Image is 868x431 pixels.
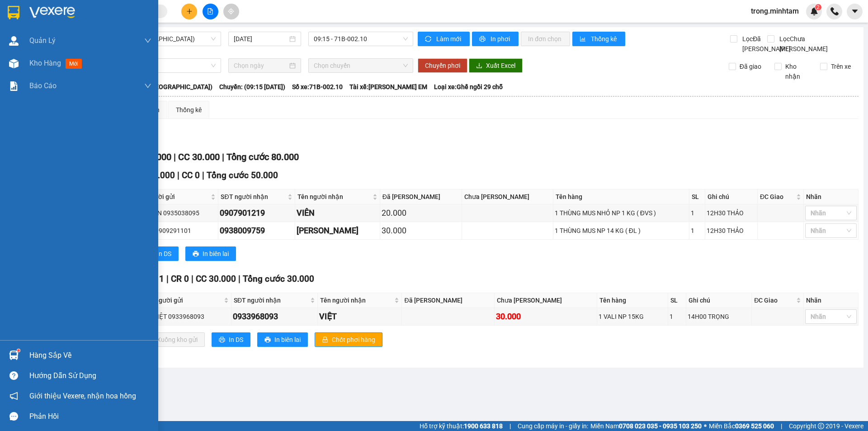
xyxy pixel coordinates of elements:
span: Chốt phơi hàng [332,335,375,345]
span: Trên xe [827,62,854,71]
div: 14H00 TRỌNG [688,312,750,322]
span: Số xe: 71B-002.10 [292,82,343,92]
span: printer [219,336,225,344]
div: 1 THÙNG MUS NHỎ NP 1 KG ( ĐVS ) [555,208,688,218]
button: In đơn chọn [521,32,570,46]
span: | [174,152,176,162]
div: 1 [691,226,703,236]
div: Phản hồi [29,410,151,423]
button: downloadXuống kho gửi [140,332,205,347]
span: aim [228,8,234,14]
td: 0933968093 [231,308,318,326]
th: Tên hàng [597,293,668,308]
button: printerIn biên lai [257,332,308,347]
th: Đã [PERSON_NAME] [402,293,494,308]
button: downloadXuất Excel [469,58,523,73]
span: | [781,421,782,431]
span: In biên lai [203,249,229,259]
span: In biên lai [274,335,301,345]
td: VÂN ANH [295,222,380,240]
span: Làm mới [436,34,462,44]
th: Ghi chú [705,189,758,204]
span: download [476,62,482,70]
span: SĐT người nhận [221,192,286,202]
div: Thống kê [176,105,202,115]
span: Cung cấp máy in - giấy in: [518,421,588,431]
span: file-add [207,8,213,14]
span: In DS [229,335,243,345]
th: SL [668,293,686,308]
div: VIỆT [319,310,400,323]
img: icon-new-feature [810,7,818,15]
span: down [144,82,151,90]
span: Chọn chuyến [314,59,408,72]
img: logo-vxr [8,6,19,19]
span: Kho nhận [782,62,813,81]
span: Loại xe: Ghế ngồi 29 chỗ [434,82,503,92]
sup: 1 [17,349,20,352]
span: CC 0 [182,170,200,180]
span: Tên người nhận [320,295,392,305]
sup: 2 [815,4,821,10]
strong: 1900 633 818 [464,422,503,430]
div: AN 0909291101 [145,226,217,236]
div: Nhãn [806,295,856,305]
th: Chưa [PERSON_NAME] [462,189,553,204]
img: phone-icon [830,7,839,15]
div: VIỆT 0933968093 [153,312,230,322]
span: | [177,170,179,180]
td: 0938009759 [218,222,295,240]
th: Đã [PERSON_NAME] [380,189,462,204]
span: 2 [816,4,820,10]
span: Người gửi [146,192,209,202]
button: aim [223,4,239,19]
span: ĐC Giao [754,295,794,305]
th: Tên hàng [553,189,689,204]
img: warehouse-icon [9,36,19,46]
span: | [202,170,204,180]
img: warehouse-icon [9,59,19,68]
div: LOAN 0935038095 [145,208,217,218]
div: VIÊN [297,207,378,219]
div: 30.000 [496,310,596,323]
button: printerIn DS [140,246,179,261]
th: Ghi chú [686,293,752,308]
div: 12H30 THẢO [707,208,756,218]
button: Chuyển phơi [418,58,467,73]
button: plus [181,4,197,19]
span: trong.minhtam [744,5,806,17]
button: printerIn phơi [472,32,519,46]
span: Tổng cước 30.000 [243,274,314,284]
span: CR 50.000 [135,170,175,180]
span: Tổng cước 50.000 [207,170,278,180]
span: plus [186,8,193,14]
strong: 0708 023 035 - 0935 103 250 [619,422,702,430]
button: file-add [203,4,218,19]
th: Chưa [PERSON_NAME] [495,293,598,308]
span: copyright [818,423,824,429]
div: Nhãn [806,192,856,202]
span: mới [66,59,82,69]
span: CC 30.000 [196,274,236,284]
img: solution-icon [9,81,19,91]
span: Lọc Chưa [PERSON_NAME] [776,34,829,54]
td: VIỆT [318,308,402,326]
button: caret-down [847,4,863,19]
img: warehouse-icon [9,350,19,360]
div: 1 THÙNG MUS NP 14 KG ( ĐL ) [555,226,688,236]
span: printer [193,251,199,258]
span: | [222,152,224,162]
span: down [144,37,151,44]
span: SL 1 [147,274,164,284]
button: printerIn DS [212,332,250,347]
span: printer [264,336,271,344]
td: VIÊN [295,204,380,222]
span: Hỗ trợ kỹ thuật: [420,421,503,431]
td: 0907901219 [218,204,295,222]
span: Chuyến: (09:15 [DATE]) [219,82,285,92]
span: Xuất Excel [486,61,515,71]
div: 1 [691,208,703,218]
span: notification [9,392,18,400]
div: 1 VALI NP 15KG [599,312,666,322]
span: Thống kê [591,34,618,44]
